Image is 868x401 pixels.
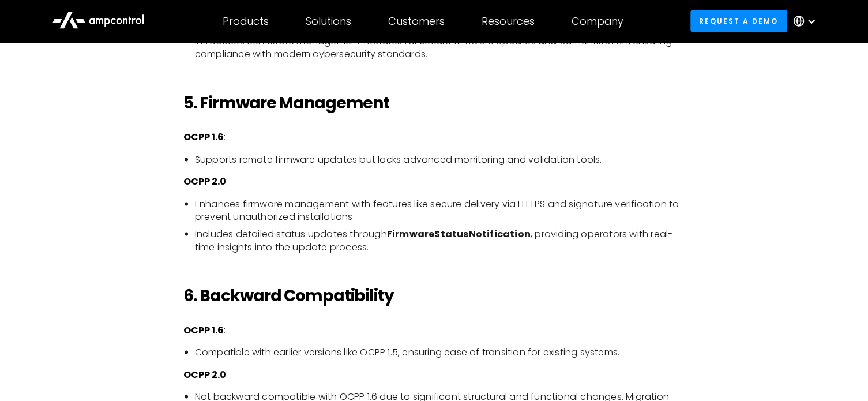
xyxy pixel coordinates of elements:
[306,15,351,28] div: Solutions
[223,15,269,28] div: Products
[195,35,685,61] li: Introduces certificate management features for secure firmware updates and authentication, ensuri...
[482,15,535,28] div: Resources
[183,175,226,188] strong: OCPP 2.0
[195,346,685,359] li: Compatible with earlier versions like OCPP 1.5, ensuring ease of transition for existing systems.
[183,175,685,188] p: :
[183,131,685,144] p: :
[572,15,623,28] div: Company
[388,15,445,28] div: Customers
[195,153,685,166] li: Supports remote firmware updates but lacks advanced monitoring and validation tools.
[183,324,685,337] p: :
[195,198,685,224] li: Enhances firmware management with features like secure delivery via HTTPS and signature verificat...
[183,92,389,114] strong: 5. Firmware Management
[183,368,226,381] strong: OCPP 2.0
[183,130,224,144] strong: OCPP 1.6
[183,369,685,381] p: :
[183,324,224,337] strong: OCPP 1.6
[183,284,394,307] strong: 6. Backward Compatibility
[387,227,531,241] strong: FirmwareStatusNotification
[195,228,685,254] li: Includes detailed status updates through , providing operators with real-time insights into the u...
[690,10,787,32] a: Request a demo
